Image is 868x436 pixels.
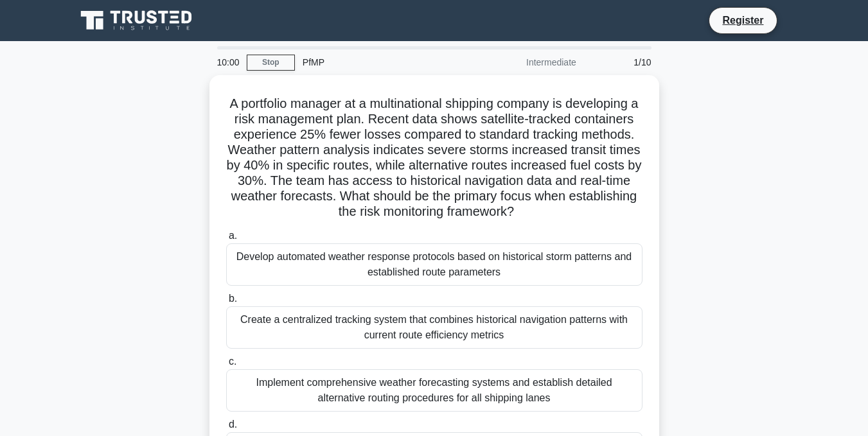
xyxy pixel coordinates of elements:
span: c. [229,356,236,367]
span: d. [229,419,237,430]
a: Stop [247,55,295,71]
span: a. [229,230,237,241]
h5: A portfolio manager at a multinational shipping company is developing a risk management plan. Rec... [225,96,644,220]
div: Develop automated weather response protocols based on historical storm patterns and established r... [226,243,642,286]
div: 1/10 [584,49,659,75]
div: PfMP [295,49,472,75]
a: Register [714,12,771,28]
div: Implement comprehensive weather forecasting systems and establish detailed alternative routing pr... [226,369,642,412]
div: Create a centralized tracking system that combines historical navigation patterns with current ro... [226,306,642,349]
div: Intermediate [472,49,584,75]
div: 10:00 [209,49,247,75]
span: b. [229,293,237,304]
